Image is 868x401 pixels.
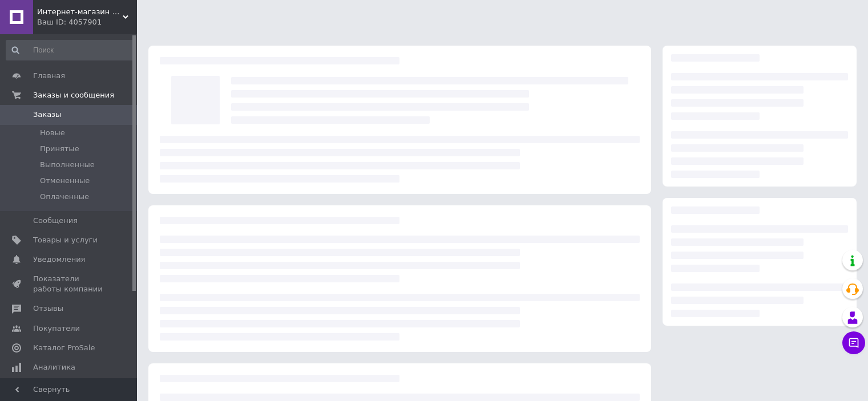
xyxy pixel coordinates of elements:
[6,40,135,60] input: Поиск
[40,128,65,138] span: Новые
[33,90,114,100] span: Заказы и сообщения
[37,17,137,27] div: Ваш ID: 4057901
[33,362,75,372] span: Аналитика
[33,274,106,294] span: Показатели работы компании
[33,254,85,265] span: Уведомления
[33,71,65,81] span: Главная
[33,343,95,353] span: Каталог ProSale
[37,7,123,17] span: Интернет-магазин "Malva"
[33,235,98,245] span: Товары и услуги
[40,144,79,154] span: Принятые
[33,110,61,120] span: Заказы
[40,176,90,186] span: Отмененные
[33,323,80,334] span: Покупатели
[842,331,865,354] button: Чат с покупателем
[40,192,89,202] span: Оплаченные
[33,303,63,314] span: Отзывы
[40,160,95,170] span: Выполненные
[33,216,78,226] span: Сообщения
